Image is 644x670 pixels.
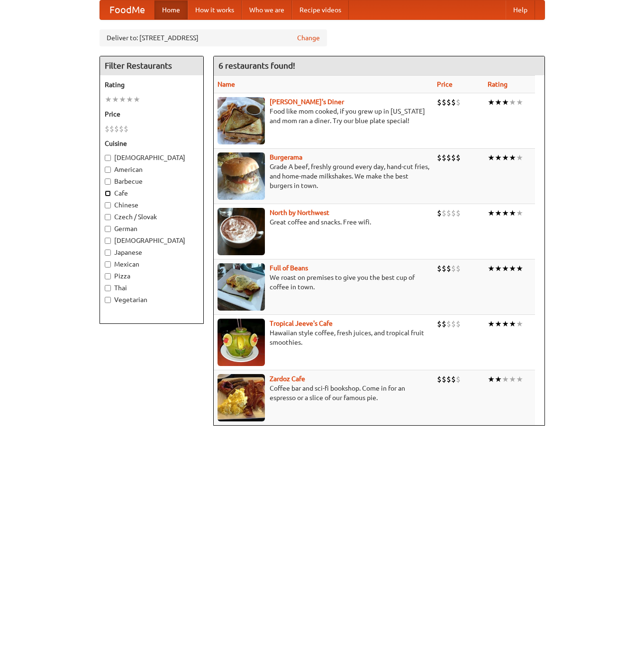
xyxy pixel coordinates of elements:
[105,179,111,185] input: Barbecue
[105,238,111,244] input: [DEMOGRAPHIC_DATA]
[105,271,199,281] label: Pizza
[105,80,199,89] h5: Rating
[112,94,119,105] li: ★
[105,139,199,148] h5: Cuisine
[442,97,446,107] li: $
[451,97,456,107] li: $
[124,124,128,134] li: $
[218,152,265,200] img: burgerama.jpg
[297,33,320,43] a: Change
[218,319,265,366] img: jeeves.jpg
[451,374,456,384] li: $
[446,97,451,107] li: $
[105,177,199,186] label: Barbecue
[105,248,199,257] label: Japanese
[105,259,199,269] label: Mexican
[488,374,495,384] li: ★
[218,97,265,144] img: sallys.jpg
[437,208,442,218] li: $
[488,97,495,107] li: ★
[488,152,495,163] li: ★
[502,208,509,218] li: ★
[105,109,199,119] h5: Price
[109,124,114,134] li: $
[270,209,329,216] a: North by Northwest
[270,153,302,161] a: Burgerama
[105,188,199,198] label: Cafe
[105,202,111,208] input: Chinese
[495,374,502,384] li: ★
[502,374,509,384] li: ★
[506,0,535,19] a: Help
[270,98,344,106] a: [PERSON_NAME]'s Diner
[114,124,119,134] li: $
[119,94,126,105] li: ★
[188,0,242,19] a: How it works
[105,295,199,304] label: Vegetarian
[105,190,111,197] input: Cafe
[509,152,516,163] li: ★
[451,319,456,329] li: $
[218,208,265,255] img: north.jpg
[516,319,523,329] li: ★
[509,319,516,329] li: ★
[270,375,305,383] a: Zardoz Cafe
[488,208,495,218] li: ★
[218,374,265,421] img: zardoz.jpg
[218,384,429,402] p: Coffee bar and sci-fi bookshop. Come in for an espresso or a slice of our famous pie.
[446,319,451,329] li: $
[437,374,442,384] li: $
[495,263,502,274] li: ★
[218,80,235,88] a: Name
[105,226,111,232] input: German
[133,94,140,105] li: ★
[516,374,523,384] li: ★
[509,374,516,384] li: ★
[218,328,429,347] p: Hawaiian style coffee, fresh juices, and tropical fruit smoothies.
[442,319,446,329] li: $
[105,283,199,293] label: Thai
[456,374,461,384] li: $
[270,320,333,327] b: Tropical Jeeve's Cafe
[105,200,199,210] label: Chinese
[456,208,461,218] li: $
[119,124,124,134] li: $
[437,80,453,88] a: Price
[502,319,509,329] li: ★
[442,152,446,163] li: $
[105,155,111,161] input: [DEMOGRAPHIC_DATA]
[218,263,265,311] img: beans.jpg
[509,208,516,218] li: ★
[105,94,112,105] li: ★
[270,264,308,272] a: Full of Beans
[126,94,133,105] li: ★
[446,263,451,274] li: $
[218,162,429,190] p: Grade A beef, freshly ground every day, hand-cut fries, and home-made milkshakes. We make the bes...
[502,97,509,107] li: ★
[442,263,446,274] li: $
[442,208,446,218] li: $
[516,152,523,163] li: ★
[446,152,451,163] li: $
[451,152,456,163] li: $
[442,374,446,384] li: $
[292,0,349,19] a: Recipe videos
[451,263,456,274] li: $
[105,236,199,245] label: [DEMOGRAPHIC_DATA]
[105,214,111,220] input: Czech / Slovak
[502,263,509,274] li: ★
[488,80,508,88] a: Rating
[105,153,199,162] label: [DEMOGRAPHIC_DATA]
[516,208,523,218] li: ★
[100,0,154,19] a: FoodMe
[495,152,502,163] li: ★
[451,208,456,218] li: $
[456,97,461,107] li: $
[456,263,461,274] li: $
[509,97,516,107] li: ★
